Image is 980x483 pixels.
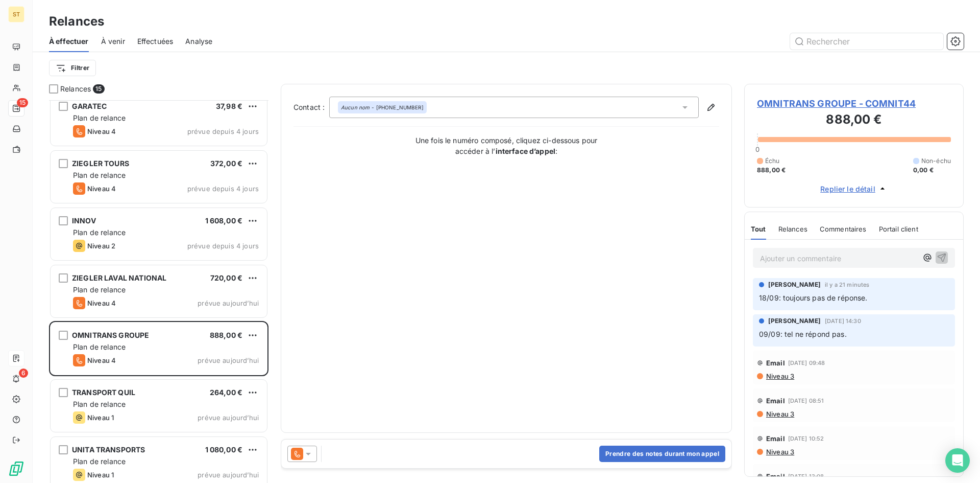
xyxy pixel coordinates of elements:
span: 372,00 € [210,159,242,168]
span: UNITA TRANSPORTS [72,445,145,454]
span: 09/09: tel ne répond pas. [759,330,847,338]
span: Plan de relance [73,457,126,466]
span: prévue depuis 4 jours [187,127,259,135]
span: prévue aujourd’hui [198,413,259,422]
p: Une fois le numéro composé, cliquez ci-dessous pour accéder à l’ : [404,135,608,156]
span: [PERSON_NAME] [768,280,821,289]
span: [PERSON_NAME] [768,316,821,326]
span: 1 608,00 € [205,216,243,225]
button: Prendre des notes durant mon appel [599,446,725,462]
span: Niveau 3 [765,372,794,380]
span: Non-échu [921,156,951,166]
span: prévue depuis 4 jours [187,185,259,193]
span: Effectuées [137,36,174,47]
span: GARATEC [72,102,107,110]
span: Plan de relance [73,113,126,122]
span: [DATE] 09:48 [788,360,825,366]
span: 264,00 € [210,388,242,397]
span: Plan de relance [73,171,126,179]
span: TRANSPORT QUIL [72,388,135,397]
span: Plan de relance [73,400,126,408]
span: OMNITRANS GROUPE - COMNIT44 [757,97,951,110]
span: Niveau 4 [87,127,116,135]
div: ST [8,6,24,22]
span: 18/09: toujours pas de réponse. [759,293,868,302]
span: Niveau 3 [765,448,794,456]
span: Niveau 1 [87,471,114,479]
div: Open Intercom Messenger [945,448,970,473]
span: Niveau 4 [87,299,116,307]
span: 6 [19,369,28,378]
span: 0,00 € [913,166,934,175]
span: Email [766,359,785,367]
span: 1 080,00 € [205,445,243,454]
h3: 888,00 € [757,110,951,131]
span: Échu [765,156,780,166]
h3: Relances [49,12,104,31]
span: prévue aujourd’hui [198,356,259,364]
span: 888,00 € [210,331,242,339]
div: grid [49,100,268,483]
strong: interface d’appel [496,147,556,155]
span: Niveau 2 [87,242,115,250]
span: Plan de relance [73,342,126,351]
label: Contact : [293,102,329,112]
span: Niveau 4 [87,356,116,364]
span: 15 [93,84,104,94]
span: À venir [101,36,125,47]
span: [DATE] 08:51 [788,398,824,404]
span: Analyse [185,36,212,47]
span: Plan de relance [73,285,126,294]
span: [DATE] 13:08 [788,473,824,479]
span: Niveau 3 [765,410,794,418]
span: 37,98 € [216,102,242,110]
span: 15 [17,98,28,107]
span: Email [766,397,785,405]
span: Niveau 4 [87,185,116,193]
input: Rechercher [790,33,943,50]
span: OMNITRANS GROUPE [72,331,149,339]
span: 888,00 € [757,166,786,175]
span: Niveau 1 [87,413,114,422]
span: Commentaires [820,225,867,233]
span: 0 [755,145,759,153]
span: [DATE] 14:30 [825,318,861,324]
span: Email [766,472,785,480]
span: Plan de relance [73,228,126,237]
span: Relances [60,84,91,94]
span: 720,00 € [210,273,242,282]
img: Logo LeanPay [8,461,24,477]
em: Aucun nom [341,104,370,111]
span: Portail client [879,225,918,233]
span: prévue depuis 4 jours [187,242,259,250]
span: il y a 21 minutes [825,282,870,288]
span: Email [766,434,785,443]
span: prévue aujourd’hui [198,471,259,479]
span: À effectuer [49,36,89,47]
span: ZIEGLER TOURS [72,159,129,168]
span: [DATE] 10:52 [788,435,824,442]
span: Tout [751,225,766,233]
div: - [PHONE_NUMBER] [341,104,424,111]
span: prévue aujourd’hui [198,299,259,307]
span: Relances [778,225,807,233]
button: Filtrer [49,60,96,76]
button: Replier le détail [817,183,891,195]
span: INNOV [72,216,96,225]
span: Replier le détail [820,183,875,194]
span: ZIEGLER LAVAL NATIONAL [72,273,166,282]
